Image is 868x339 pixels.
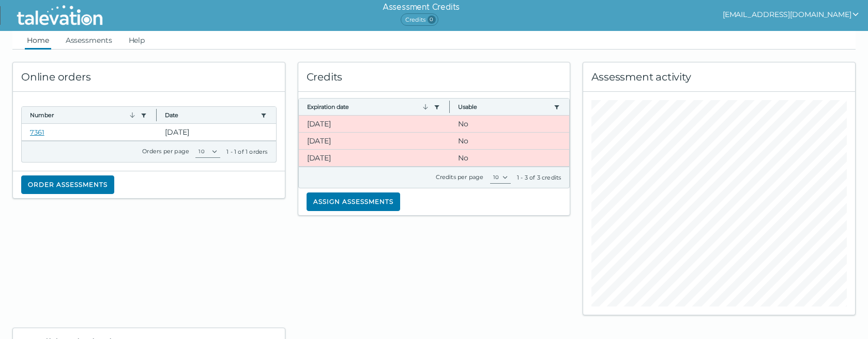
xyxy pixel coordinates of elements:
[157,124,276,140] clr-dg-cell: [DATE]
[723,8,860,21] button: show user actions
[428,15,436,24] span: 0
[226,148,267,156] div: 1 - 1 of 1 orders
[583,62,855,92] div: Assessment activity
[127,31,147,50] a: Help
[21,175,114,194] button: Order assessments
[165,111,256,119] button: Date
[401,13,438,26] span: Credits
[30,128,44,136] a: 7361
[307,192,400,211] button: Assign assessments
[436,173,484,181] label: Credits per page
[12,3,107,28] img: Talevation_Logo_Transparent_white.png
[299,133,450,149] clr-dg-cell: [DATE]
[446,95,453,118] button: Column resize handle
[64,31,114,50] a: Assessments
[450,150,569,166] clr-dg-cell: No
[25,31,51,50] a: Home
[307,103,430,111] button: Expiration date
[299,150,450,166] clr-dg-cell: [DATE]
[450,133,569,149] clr-dg-cell: No
[153,104,160,126] button: Column resize handle
[13,62,285,92] div: Online orders
[298,62,570,92] div: Credits
[383,1,460,13] h6: Assessment Credits
[517,173,561,182] div: 1 - 3 of 3 credits
[458,103,550,111] button: Usable
[30,111,136,119] button: Number
[142,148,189,155] label: Orders per page
[450,116,569,132] clr-dg-cell: No
[299,116,450,132] clr-dg-cell: [DATE]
